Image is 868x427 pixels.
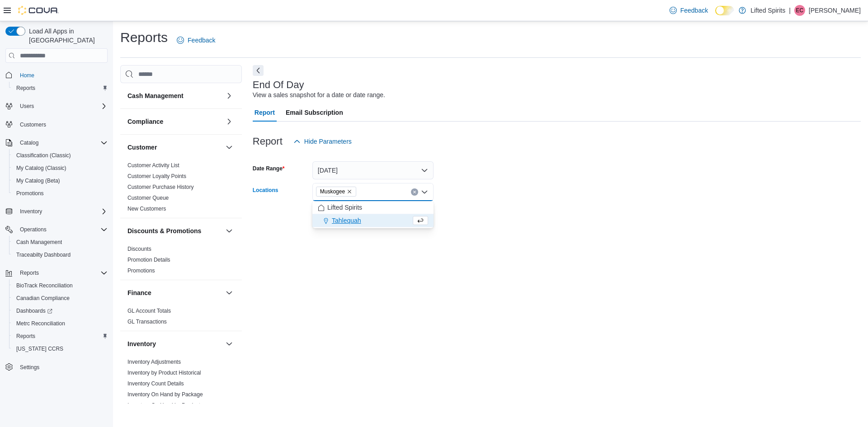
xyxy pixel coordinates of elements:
[253,187,278,194] label: Locations
[2,361,111,374] button: Settings
[9,187,111,200] button: Promotions
[127,257,170,263] a: Promotion Details
[20,208,42,215] span: Inventory
[16,239,62,246] span: Cash Management
[127,380,184,387] a: Inventory Count Details
[13,305,108,316] span: Dashboards
[16,101,108,112] span: Users
[16,267,108,278] span: Reports
[16,69,108,80] span: Home
[127,173,186,180] span: Customer Loyalty Points
[16,362,43,373] a: Settings
[16,164,66,172] span: My Catalog (Classic)
[715,6,734,15] input: Dark Mode
[20,139,38,146] span: Catalog
[13,305,56,316] a: Dashboards
[224,338,235,349] button: Inventory
[680,6,708,15] span: Feedback
[13,249,108,260] span: Traceabilty Dashboard
[16,361,108,373] span: Settings
[127,117,222,126] button: Compliance
[127,184,194,190] a: Customer Purchase History
[20,103,34,110] span: Users
[789,5,791,16] p: |
[16,152,71,159] span: Classification (Classic)
[127,226,201,235] h3: Discounts & Promotions
[666,1,712,19] a: Feedback
[16,119,108,130] span: Customers
[16,307,52,314] span: Dashboards
[120,28,168,47] h1: Reports
[13,188,47,199] a: Promotions
[9,149,111,162] button: Classification (Classic)
[127,319,167,325] a: GL Transactions
[13,150,75,161] a: Classification (Classic)
[715,15,716,16] span: Dark Mode
[9,292,111,305] button: Canadian Compliance
[127,288,222,297] button: Finance
[16,267,42,278] button: Reports
[253,80,304,90] h3: End Of Day
[253,136,283,147] h3: Report
[13,343,67,354] a: [US_STATE] CCRS
[16,224,108,235] span: Operations
[312,161,434,179] button: [DATE]
[127,91,184,100] h3: Cash Management
[286,103,343,122] span: Email Subscription
[127,143,157,152] h3: Customer
[127,205,166,212] span: New Customers
[25,27,108,45] span: Load All Apps in [GEOGRAPHIC_DATA]
[16,70,38,81] a: Home
[13,293,73,304] a: Canadian Compliance
[120,305,242,331] div: Finance
[13,331,108,342] span: Reports
[13,237,66,248] a: Cash Management
[16,345,63,352] span: [US_STATE] CCRS
[127,117,163,126] h3: Compliance
[316,187,356,197] span: Muskogee
[127,391,203,398] span: Inventory On Hand by Package
[127,370,201,376] a: Inventory by Product Historical
[13,280,108,291] span: BioTrack Reconciliation
[20,72,34,79] span: Home
[312,214,434,227] button: Tahlequah
[421,188,428,196] button: Close list of options
[16,295,70,302] span: Canadian Compliance
[20,269,39,277] span: Reports
[120,244,242,280] div: Discounts & Promotions
[13,237,108,248] span: Cash Management
[2,223,111,236] button: Operations
[224,287,235,298] button: Finance
[127,318,167,325] span: GL Transactions
[16,206,108,217] span: Inventory
[304,137,352,146] span: Hide Parameters
[173,31,219,49] a: Feedback
[127,162,179,169] a: Customer Activity List
[13,318,69,329] a: Metrc Reconciliation
[127,91,222,100] button: Cash Management
[16,137,42,148] button: Catalog
[120,160,242,218] div: Customer
[13,318,108,329] span: Metrc Reconciliation
[13,150,108,161] span: Classification (Classic)
[347,189,352,194] button: Remove Muskogee from selection in this group
[127,380,184,387] span: Inventory Count Details
[16,190,44,197] span: Promotions
[127,402,200,409] span: Inventory On Hand by Product
[127,226,222,235] button: Discounts & Promotions
[9,82,111,94] button: Reports
[2,205,111,218] button: Inventory
[127,358,181,366] span: Inventory Adjustments
[16,320,65,327] span: Metrc Reconciliation
[16,101,38,112] button: Users
[16,333,35,340] span: Reports
[13,249,74,260] a: Traceabilty Dashboard
[312,201,434,214] button: Lifted Spirits
[127,267,155,274] span: Promotions
[13,175,64,186] a: My Catalog (Beta)
[327,203,362,212] span: Lifted Spirits
[255,103,275,122] span: Report
[13,163,70,174] a: My Catalog (Classic)
[16,206,46,217] button: Inventory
